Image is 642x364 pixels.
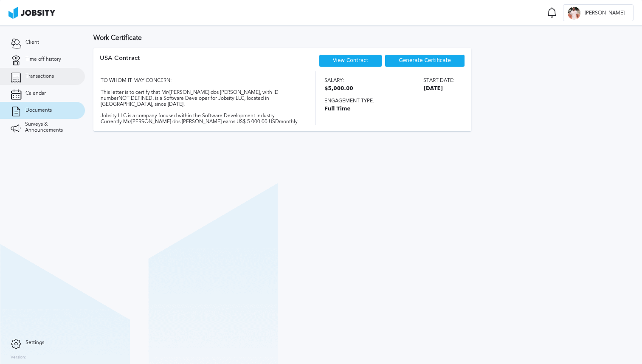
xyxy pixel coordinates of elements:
span: Full Time [324,106,454,112]
label: Version: [11,355,26,360]
span: Start date: [423,78,454,84]
span: Time off history [25,56,61,62]
h3: Work Certificate [93,34,634,42]
a: View Contract [333,57,369,63]
div: V [568,7,580,20]
span: $5,000.00 [324,86,353,92]
div: TO WHOM IT MAY CONCERN: This letter is to certify that Mr/[PERSON_NAME] dos [PERSON_NAME], with I... [100,71,301,124]
span: Client [25,40,39,45]
span: [PERSON_NAME] [580,10,629,16]
span: Generate Certificate [399,58,451,64]
span: Calendar [25,90,46,96]
span: Engagement type: [324,98,454,104]
span: Transactions [25,73,54,79]
span: [DATE] [423,86,454,92]
span: Settings [25,340,44,346]
img: ab4bad089aa723f57921c736e9817d99.png [8,7,55,19]
button: V[PERSON_NAME] [563,4,634,21]
div: USA Contract [100,54,140,71]
span: Salary: [324,78,353,84]
span: Documents [25,107,52,113]
span: Surveys & Announcements [25,121,74,133]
